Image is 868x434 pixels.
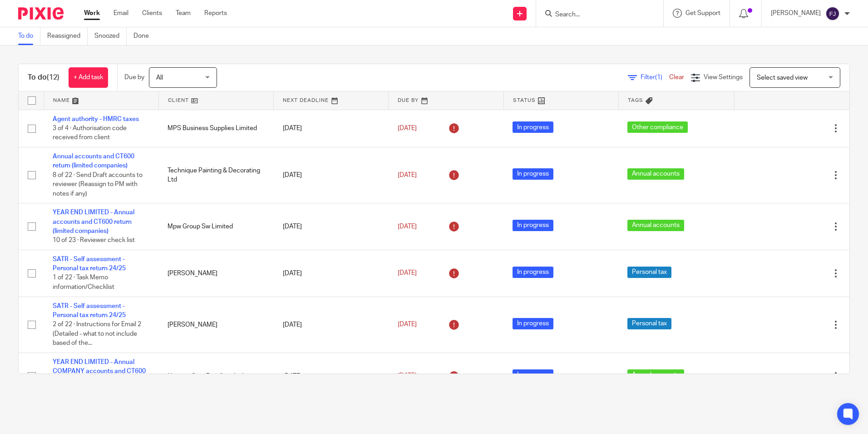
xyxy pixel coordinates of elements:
[53,237,135,244] span: 10 of 23 · Reviewer check list
[398,322,417,328] span: [DATE]
[53,275,114,291] span: 1 of 22 · Task Memo information/Checklist
[53,322,141,347] span: 2 of 22 · Instructions for Email 2 (Detailed - what to not include based of the...
[669,74,684,81] a: Clear
[156,75,163,81] span: All
[274,297,389,353] td: [DATE]
[274,110,389,147] td: [DATE]
[655,74,662,81] span: (1)
[53,116,139,122] a: Agent authority - HMRC taxes
[94,27,127,45] a: Snoozed
[513,318,553,329] span: In progress
[554,11,636,19] input: Search
[53,256,126,272] a: SATR - Self assessment - Personal tax return 24/25
[18,7,64,20] img: Pixie
[513,267,553,278] span: In progress
[53,125,127,141] span: 3 of 4 · Authorisation code received from client
[84,9,100,18] a: Work
[274,250,389,297] td: [DATE]
[124,73,144,82] p: Due by
[627,220,684,231] span: Annual accounts
[53,172,143,197] span: 8 of 22 · Send Draft accounts to reviewer (Reassign to PM with notes if any)
[513,121,553,133] span: In progress
[142,9,162,18] a: Clients
[158,297,273,353] td: [PERSON_NAME]
[513,369,553,381] span: In progress
[158,147,273,203] td: Technique Painting & Decorating Ltd
[627,121,688,133] span: Other compliance
[204,9,227,18] a: Reports
[686,10,720,16] span: Get Support
[398,373,417,379] span: [DATE]
[627,369,684,381] span: Annual accounts
[398,172,417,178] span: [DATE]
[628,98,643,103] span: Tags
[627,267,671,278] span: Personal tax
[53,359,146,384] a: YEAR END LIMITED - Annual COMPANY accounts and CT600 return
[158,110,273,147] td: MPS Business Supplies Limited
[274,203,389,250] td: [DATE]
[627,168,684,180] span: Annual accounts
[274,147,389,203] td: [DATE]
[398,125,417,131] span: [DATE]
[513,220,553,231] span: In progress
[513,168,553,180] span: In progress
[47,74,59,81] span: (12)
[825,6,840,21] img: svg%3E
[176,9,191,18] a: Team
[398,223,417,230] span: [DATE]
[69,67,108,88] a: + Add task
[53,209,134,234] a: YEAR END LIMITED - Annual accounts and CT600 return (limited companies)
[53,303,126,318] a: SATR - Self assessment - Personal tax return 24/25
[771,9,821,18] p: [PERSON_NAME]
[274,353,389,399] td: [DATE]
[627,318,671,329] span: Personal tax
[158,353,273,399] td: Heating Care Dumfries Ltd
[47,27,88,45] a: Reassigned
[158,203,273,250] td: Mpw Group Sw Limited
[641,74,669,81] span: Filter
[398,270,417,277] span: [DATE]
[704,74,743,81] span: View Settings
[28,73,59,82] h1: To do
[757,75,808,81] span: Select saved view
[113,9,128,18] a: Email
[18,27,40,45] a: To do
[133,27,156,45] a: Done
[158,250,273,297] td: [PERSON_NAME]
[53,153,134,169] a: Annual accounts and CT600 return (limited companies)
